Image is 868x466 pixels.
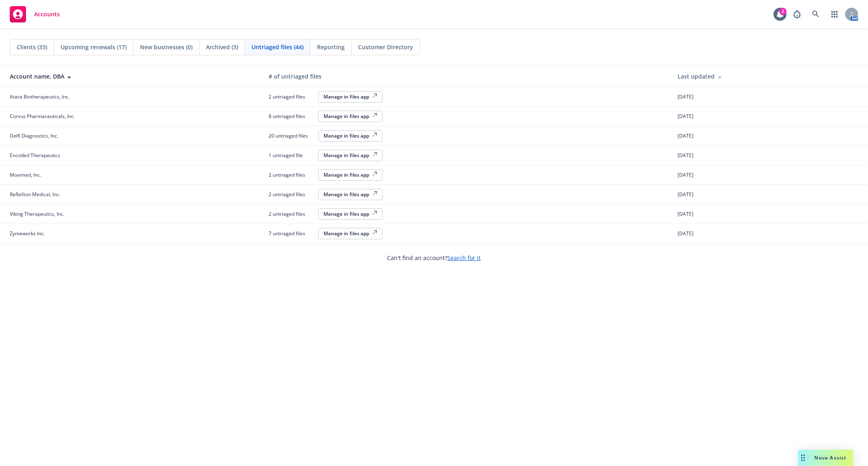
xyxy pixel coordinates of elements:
[789,6,805,22] a: Report a Bug
[798,450,808,466] div: Drag to move
[324,191,377,198] div: Manage in files app
[358,43,413,51] span: Customer Directory
[678,191,694,198] span: [DATE]
[324,113,377,120] div: Manage in files app
[318,91,383,103] button: Manage in files app
[678,210,694,217] span: [DATE]
[826,6,843,22] a: Switch app
[317,43,345,51] span: Reporting
[7,3,63,26] a: Accounts
[318,150,383,161] button: Manage in files app
[269,72,665,81] div: # of untriaged files
[678,230,694,237] span: [DATE]
[318,208,383,220] button: Manage in files app
[269,152,313,159] span: 1 untriaged file
[324,152,377,159] div: Manage in files app
[10,152,60,159] span: Encoded Therapeutics
[269,93,313,100] span: 2 untriaged files
[17,43,47,51] span: Clients (33)
[815,454,847,461] span: Nova Assist
[678,152,694,159] span: [DATE]
[318,228,383,239] button: Manage in files app
[10,210,64,217] span: Viking Therapeutics, Inc.
[10,230,45,237] span: Zymeworks Inc.
[324,210,377,217] div: Manage in files app
[34,11,60,18] span: Accounts
[10,132,58,139] span: Delfi Diagnostics, Inc.
[318,130,383,142] button: Manage in files app
[10,72,256,81] div: Account name, DBA
[318,111,383,122] button: Manage in files app
[269,113,313,120] span: 8 untriaged files
[808,6,824,22] a: Search
[678,72,861,81] div: Last updated
[10,171,41,178] span: Moximed, Inc.
[324,93,377,100] div: Manage in files app
[251,43,304,51] span: Untriaged files (44)
[206,43,238,51] span: Archived (3)
[10,93,70,100] span: Atara Biotherapeutics, Inc.
[10,191,60,198] span: RefleXion Medical, Inc.
[140,43,192,51] span: New businesses (0)
[318,189,383,200] button: Manage in files app
[387,254,481,262] span: Can't find an account?
[61,43,127,51] span: Upcoming renewals (17)
[318,169,383,181] button: Manage in files app
[678,93,694,100] span: [DATE]
[269,171,313,178] span: 2 untriaged files
[10,113,75,120] span: Corvus Pharmaceuticals, Inc.
[678,171,694,178] span: [DATE]
[779,8,787,15] div: 2
[324,171,377,178] div: Manage in files app
[269,210,313,217] span: 2 untriaged files
[798,450,853,466] button: Nova Assist
[324,132,377,139] div: Manage in files app
[324,230,377,237] div: Manage in files app
[269,191,313,198] span: 2 untriaged files
[678,113,694,120] span: [DATE]
[678,132,694,139] span: [DATE]
[448,254,481,262] a: Search for it
[269,230,313,237] span: 7 untriaged files
[269,132,313,139] span: 20 untriaged files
